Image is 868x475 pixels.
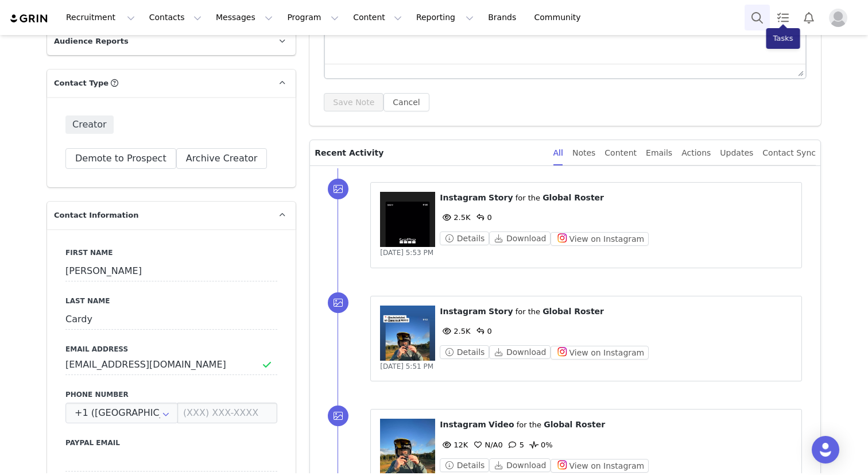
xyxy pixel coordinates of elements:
p: ⁨ ⁩ ⁨ ⁩ for the ⁨ ⁩ [440,419,792,431]
span: Audience Reports [54,36,129,47]
span: 12K [440,441,468,449]
label: Paypal Email [65,438,277,448]
button: Content [346,5,409,30]
button: Download [489,458,551,472]
p: ⁨ ⁩ ⁨ ⁩ for the ⁨ ⁩ [440,192,792,204]
img: grin logo [9,13,49,24]
body: Rich Text Area. Press ALT-0 for help. [9,9,471,22]
button: Details [440,231,489,245]
span: 5 [506,441,524,449]
a: Brands [481,5,526,30]
button: Details [440,458,489,472]
p: ⁨ ⁩ ⁨ ⁩ for the ⁨ ⁩ [440,306,792,318]
button: Demote to Prospect [65,148,176,169]
button: View on Instagram [551,232,649,246]
span: 0 [474,213,492,222]
input: Email Address [65,354,277,375]
button: Archive Creator [176,148,268,169]
button: Program [280,5,346,30]
button: Reporting [409,5,480,30]
div: Contact Sync [762,140,816,166]
input: (XXX) XXX-XXXX [177,403,277,423]
div: Notes [572,140,595,166]
span: Instagram [440,193,486,202]
button: Download [489,345,551,359]
button: Cancel [383,93,429,111]
label: Phone Number [65,389,277,400]
div: Content [604,140,637,166]
span: Global Roster [544,420,605,429]
span: Instagram [440,307,486,316]
span: Story [489,193,513,202]
div: United States [65,403,178,423]
img: placeholder-profile.jpg [829,9,847,27]
button: Save Note [324,93,383,111]
span: Contact Type [54,78,108,89]
button: Search [745,5,770,30]
button: Messages [209,5,280,30]
span: Creator [65,115,114,134]
label: Last Name [65,296,277,306]
p: Recent Activity [315,140,544,165]
div: Updates [720,140,753,166]
button: View on Instagram [551,459,649,473]
button: Details [440,345,489,359]
button: Notifications [796,5,821,30]
span: N/A [471,441,498,449]
span: [DATE] 5:51 PM [380,362,433,370]
span: 0% [527,441,553,449]
a: Tasks [770,5,796,30]
span: Contact Information [54,210,138,221]
div: All [553,140,563,166]
button: Contacts [142,5,208,30]
span: Video [489,420,514,429]
button: View on Instagram [551,346,649,360]
button: Download [489,231,551,245]
a: Community [528,5,593,30]
input: Country [65,403,178,423]
div: Open Intercom Messenger [812,436,839,464]
span: Global Roster [542,307,604,316]
a: View on Instagram [551,234,649,243]
div: Actions [681,140,711,166]
span: 0 [471,441,502,449]
span: 0 [474,327,492,335]
label: Email Address [65,344,277,354]
label: First Name [65,248,277,258]
span: Global Roster [542,193,604,202]
button: Profile [822,9,859,27]
span: 2.5K [440,213,470,222]
span: 2.5K [440,327,470,335]
div: Emails [646,140,672,166]
a: View on Instagram [551,461,649,470]
a: View on Instagram [551,348,649,357]
span: Instagram [440,420,486,429]
div: Press the Up and Down arrow keys to resize the editor. [793,64,805,78]
span: Story [489,307,513,316]
button: Recruitment [59,5,142,30]
span: [DATE] 5:53 PM [380,249,433,257]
